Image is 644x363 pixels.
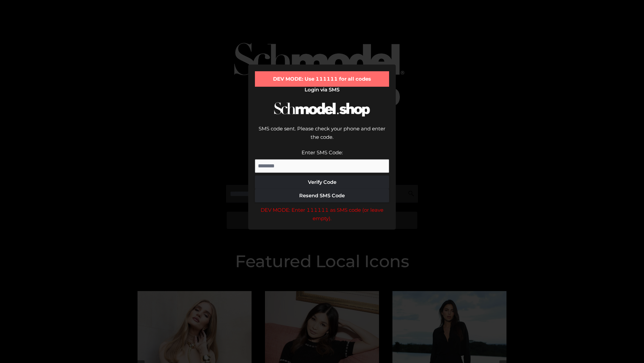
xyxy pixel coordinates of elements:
[272,96,372,123] img: Schmodel Logo
[255,206,389,223] div: DEV MODE: Enter 111111 as SMS code (or leave empty).
[302,149,343,156] label: Enter SMS Code:
[255,124,389,148] div: SMS code sent. Please check your phone and enter the code.
[255,71,389,87] div: DEV MODE: Use 111111 for all codes
[255,87,389,93] h2: Login via SMS
[255,189,389,202] button: Resend SMS Code
[255,175,389,189] button: Verify Code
